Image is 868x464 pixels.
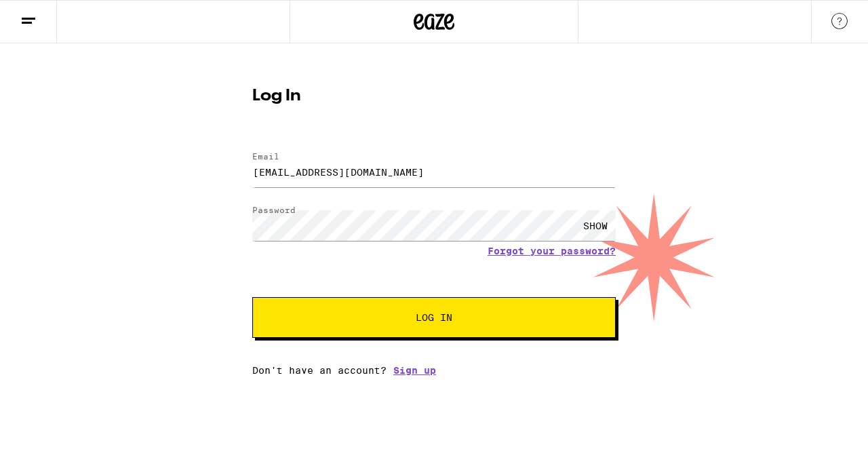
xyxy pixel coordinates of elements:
[488,246,616,256] a: Forgot your password?
[252,157,616,187] input: Email
[252,365,616,376] div: Don't have an account?
[252,88,616,104] h1: Log In
[393,365,436,376] a: Sign up
[252,297,616,338] button: Log In
[252,152,279,161] label: Email
[575,210,616,241] div: SHOW
[252,206,296,214] label: Password
[416,313,452,322] span: Log In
